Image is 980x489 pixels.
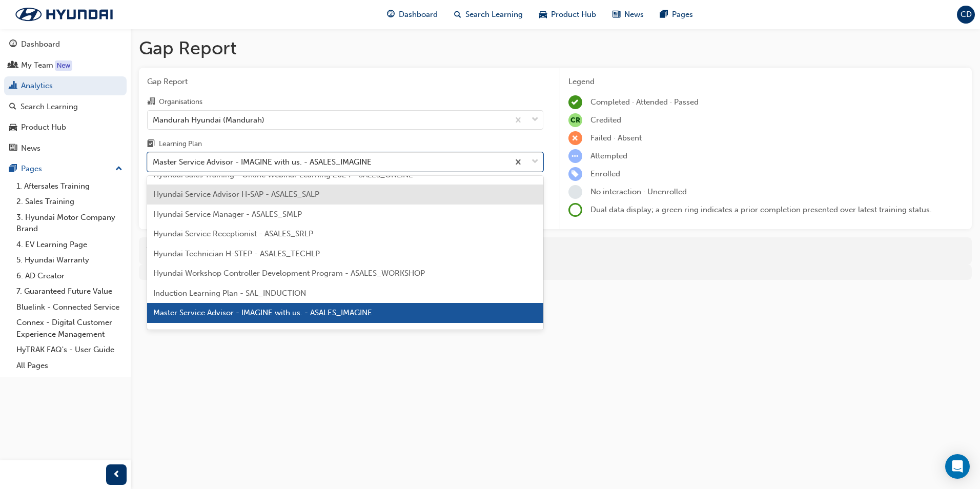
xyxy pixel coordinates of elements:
button: CD [957,6,975,24]
span: learningRecordVerb_ENROLL-icon [568,167,582,181]
span: chart-icon [9,81,17,91]
a: Connex - Digital Customer Experience Management [12,315,127,342]
a: HyTRAK FAQ's - User Guide [12,342,127,358]
span: pages-icon [660,8,668,21]
span: learningRecordVerb_ATTEMPT-icon [568,149,582,163]
span: null-icon [568,113,582,127]
a: search-iconSearch Learning [446,4,531,25]
a: Analytics [4,76,127,95]
span: Hyundai Technician H-STEP - ASALES_TECHLP [153,249,320,258]
span: learningRecordVerb_FAIL-icon [568,131,582,145]
span: Search Learning [465,9,523,21]
a: All Pages [12,358,127,374]
a: 6. AD Creator [12,268,127,284]
span: Induction Learning Plan - SAL_INDUCTION [153,289,306,298]
span: Product Hub [551,9,596,21]
span: learningRecordVerb_NONE-icon [568,185,582,199]
span: down-icon [532,155,539,169]
a: Product Hub [4,118,127,137]
a: Bluelink - Connected Service [12,299,127,315]
img: Trak [5,4,123,25]
span: Hyundai Service Receptionist - ASALES_SRLP [153,229,313,238]
span: Hyundai Sales Training - Online Webinar Learning 2024 - SALES_ONLINE [153,170,413,179]
button: Pages [4,159,127,178]
span: search-icon [454,8,461,21]
span: learningRecordVerb_COMPLETE-icon [568,95,582,109]
span: car-icon [9,123,17,132]
div: Product Hub [21,121,66,133]
span: Hyundai Workshop Controller Development Program - ASALES_WORKSHOP [153,269,425,278]
span: news-icon [612,8,620,21]
div: Dashboard [21,38,60,50]
div: Organisations [159,97,202,107]
div: Mandurah Hyundai (Mandurah) [153,114,264,126]
div: Search Learning [21,101,78,113]
span: No interaction · Unenrolled [590,187,687,196]
div: Master Service Advisor - IMAGINE with us. - ASALES_IMAGINE [153,156,372,168]
span: guage-icon [387,8,395,21]
span: guage-icon [9,40,17,49]
span: Gap Report [147,76,543,88]
div: Legend [568,76,964,88]
span: Hyundai Service Manager - ASALES_SMLP [153,210,302,219]
a: Dashboard [4,35,127,54]
span: prev-icon [113,468,120,481]
span: down-icon [532,113,539,127]
span: Failed · Absent [590,133,642,142]
a: pages-iconPages [652,4,701,25]
span: Dual data display; a green ring indicates a prior completion presented over latest training status. [590,205,932,214]
a: News [4,139,127,158]
span: up-icon [115,162,122,176]
span: news-icon [9,144,17,153]
span: Credited [590,115,621,125]
a: 4. EV Learning Page [12,237,127,253]
span: people-icon [9,61,17,70]
span: News [624,9,644,21]
span: CD [961,9,972,21]
span: Attempted [590,151,627,160]
div: My Team [21,59,53,71]
span: pages-icon [9,165,17,174]
a: 2. Sales Training [12,194,127,210]
a: My Team [4,56,127,75]
a: Search Learning [4,97,127,116]
button: DashboardMy TeamAnalyticsSearch LearningProduct HubNews [4,33,127,159]
span: Hyundai Service Advisor H-SAP - ASALES_SALP [153,190,319,199]
div: There are no learners to run this report against. [139,237,972,264]
a: 7. Guaranteed Future Value [12,283,127,299]
span: Dashboard [399,9,438,21]
a: 1. Aftersales Training [12,178,127,194]
span: search-icon [9,103,16,112]
a: 3. Hyundai Motor Company Brand [12,210,127,237]
a: news-iconNews [604,4,652,25]
span: car-icon [539,8,547,21]
a: guage-iconDashboard [379,4,446,25]
span: learningplan-icon [147,140,155,149]
span: Master Technician - EXCEL with us. - ASALES_EXCEL [153,328,341,337]
a: car-iconProduct Hub [531,4,604,25]
div: Tooltip anchor [55,60,72,71]
span: Master Service Advisor - IMAGINE with us. - ASALES_IMAGINE [153,308,372,317]
div: Open Intercom Messenger [945,454,970,479]
span: organisation-icon [147,97,155,107]
div: Learning Plan [159,139,202,149]
div: Pages [21,163,42,175]
div: News [21,142,40,154]
h1: Gap Report [139,37,972,59]
span: Completed · Attended · Passed [590,97,699,107]
span: Enrolled [590,169,620,178]
a: 5. Hyundai Warranty [12,252,127,268]
span: Pages [672,9,693,21]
